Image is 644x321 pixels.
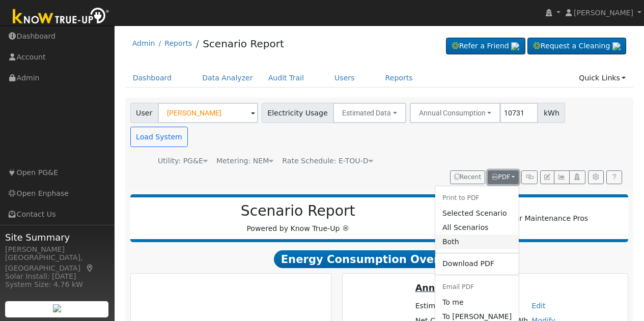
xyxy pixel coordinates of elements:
[164,39,192,47] a: Reports
[410,103,501,123] button: Annual Consumption
[446,38,525,55] a: Refer a Friend
[261,69,312,87] a: Audit Trail
[435,235,519,249] a: Both
[333,103,406,123] button: Estimated Data
[8,6,115,28] img: Know True-Up
[435,257,519,271] a: Download PDF
[53,304,61,312] img: retrieve
[158,156,208,166] div: Utility: PG&E
[554,170,570,185] button: Multi-Series Graph
[450,170,486,185] button: Recent
[521,170,537,185] button: Generate Report Link
[262,103,333,123] span: Electricity Usage
[135,202,461,234] div: Powered by Know True-Up ®
[194,69,261,87] a: Data Analyzer
[527,38,626,55] a: Request a Cleaning
[574,9,633,17] span: [PERSON_NAME]
[511,42,519,50] img: retrieve
[435,206,519,220] a: Selected Scenario
[203,38,284,50] a: Scenario Report
[435,279,519,296] li: Email PDF
[141,202,455,220] h2: Scenario Report
[488,170,519,185] button: PDF
[569,170,585,185] button: Login As
[132,39,155,47] a: Admin
[435,295,519,309] a: dgibby024@gmail.com
[492,173,510,181] span: PDF
[5,271,109,282] div: Solar Install: [DATE]
[415,283,485,293] u: Annual Usage
[435,190,519,207] li: Print to PDF
[612,42,621,50] img: retrieve
[327,69,362,87] a: Users
[413,299,482,314] td: Estimated Bill:
[571,69,633,87] a: Quick Links
[540,170,554,185] button: Edit User
[274,250,485,269] span: Energy Consumption Overview
[5,252,109,274] div: [GEOGRAPHIC_DATA], [GEOGRAPHIC_DATA]
[5,230,109,244] span: Site Summary
[378,69,421,87] a: Reports
[216,156,273,166] div: Metering: NEM
[125,69,180,87] a: Dashboard
[5,279,109,290] div: System Size: 4.76 kW
[588,170,604,185] button: Settings
[86,264,95,272] a: Map
[531,302,545,310] a: Edit
[130,103,158,123] span: User
[130,127,188,147] button: Load System
[158,103,258,123] input: Select a User
[606,170,622,185] a: Help Link
[5,244,109,255] div: [PERSON_NAME]
[282,157,373,165] span: Alias: None
[496,213,588,224] img: Solar Maintenance Pros
[435,220,519,235] a: All Scenarios
[538,103,565,123] span: kWh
